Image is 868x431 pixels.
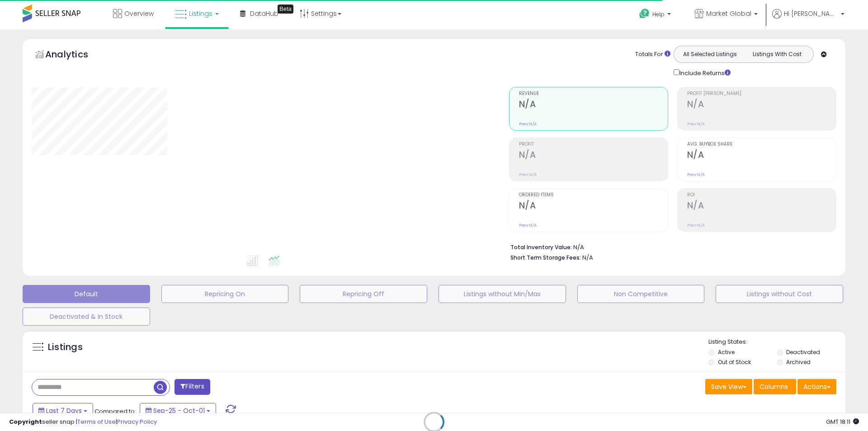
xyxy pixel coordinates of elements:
div: seller snap | | [9,418,157,426]
h2: N/A [519,200,668,213]
h2: N/A [519,150,668,162]
h2: N/A [687,99,836,111]
span: Avg. Buybox Share [687,142,836,147]
strong: Copyright [9,417,42,426]
h2: N/A [687,150,836,162]
button: Deactivated & In Stock [23,308,150,326]
span: Revenue [519,91,668,96]
b: Short Term Storage Fees: [510,254,581,261]
button: Default [23,285,150,303]
span: Ordered Items [519,193,668,198]
span: Market Global [706,9,751,18]
button: Listings without Cost [716,285,843,303]
span: Help [652,10,665,18]
span: Profit [519,142,668,147]
button: Listings With Cost [743,48,811,60]
span: DataHub [250,9,278,18]
small: Prev: N/A [519,172,537,177]
span: ROI [687,193,836,198]
span: Hi [PERSON_NAME] [784,9,838,18]
li: N/A [510,241,830,252]
a: Help [632,1,680,29]
span: N/A [582,253,593,262]
div: Include Returns [667,67,741,78]
h2: N/A [687,200,836,213]
button: Repricing Off [300,285,427,303]
button: Listings without Min/Max [439,285,566,303]
i: Get Help [639,8,650,19]
a: Hi [PERSON_NAME] [772,9,844,29]
h2: N/A [519,99,668,111]
small: Prev: N/A [519,223,537,228]
div: Totals For [635,50,670,59]
small: Prev: N/A [687,172,705,177]
span: Overview [124,9,154,18]
button: Non Competitive [577,285,705,303]
small: Prev: N/A [687,121,705,127]
span: Profit [PERSON_NAME] [687,91,836,96]
button: Repricing On [161,285,289,303]
div: Tooltip anchor [278,5,293,14]
button: All Selected Listings [676,48,744,60]
b: Total Inventory Value: [510,243,572,251]
small: Prev: N/A [687,223,705,228]
span: Listings [189,9,212,18]
h5: Analytics [45,48,106,63]
small: Prev: N/A [519,121,537,127]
